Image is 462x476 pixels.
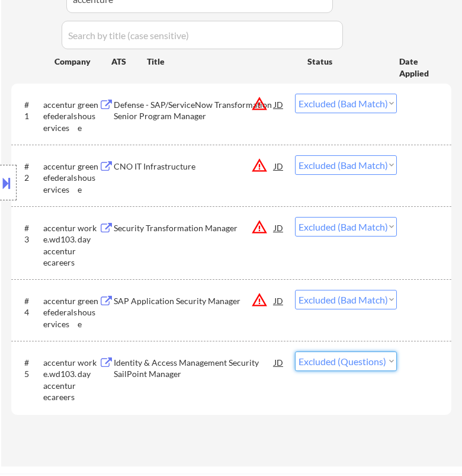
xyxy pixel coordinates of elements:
div: Date Applied [399,56,437,79]
button: warning_amber [251,292,268,308]
input: Search by title (case sensitive) [62,21,343,49]
div: workday [78,357,99,380]
div: JD [273,94,284,115]
div: #4 [24,295,34,318]
div: ATS [111,56,147,68]
div: JD [273,352,284,373]
div: Title [147,56,296,68]
div: SAP Application Security Manager [114,295,274,307]
div: #5 [24,357,34,380]
div: Status [307,50,382,72]
div: Identity & Access Management Security SailPoint Manager [114,357,274,380]
div: accenture.wd103.accenturecareers [43,357,78,403]
div: JD [273,290,284,311]
button: warning_amber [251,157,268,174]
div: JD [273,155,284,177]
div: Company [54,56,111,68]
button: warning_amber [251,95,268,112]
div: JD [273,217,284,238]
div: accenturefederalservices [43,295,78,330]
button: warning_amber [251,219,268,235]
div: greenhouse [78,295,99,330]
